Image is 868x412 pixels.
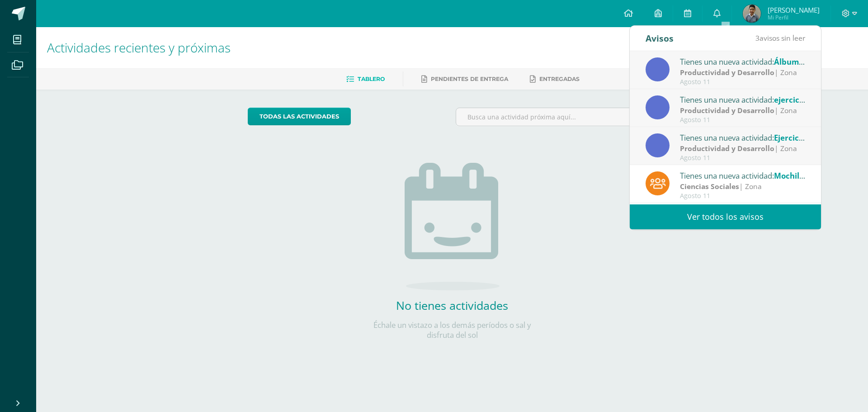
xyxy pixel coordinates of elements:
[431,76,508,82] span: Pendientes de entrega
[680,132,806,143] div: Tienes una nueva actividad:
[358,76,385,82] span: Tablero
[646,26,674,51] div: Avisos
[680,67,774,77] strong: Productividad y Desarrollo
[47,39,231,56] span: Actividades recientes y próximas
[755,33,805,43] span: avisos sin leer
[680,181,806,192] div: | Zona
[680,181,739,191] strong: Ciencias Sociales
[743,5,761,23] img: 6a29469838e8344275ebbde8307ef8c6.png
[680,67,806,78] div: | Zona
[530,72,580,86] a: Entregadas
[774,133,839,143] span: Ejercicio en hojas
[768,5,820,14] span: [PERSON_NAME]
[680,143,774,153] strong: Productividad y Desarrollo
[680,94,806,105] div: Tienes una nueva actividad:
[774,57,856,67] span: Álbum de dispositivos
[248,108,351,125] a: todas las Actividades
[680,56,806,67] div: Tienes una nueva actividad:
[768,14,820,21] span: Mi Perfil
[405,163,500,290] img: no_activities.png
[680,143,806,154] div: | Zona
[630,204,821,229] a: Ver todos los avisos
[362,320,542,340] p: Échale un vistazo a los demás períodos o sal y disfruta del sol
[680,78,806,86] div: Agosto 11
[755,33,759,43] span: 3
[539,76,580,82] span: Entregadas
[421,72,508,86] a: Pendientes de entrega
[680,192,806,200] div: Agosto 11
[362,298,542,313] h2: No tienes actividades
[346,72,385,86] a: Tablero
[774,95,864,105] span: ejercicio en el cuaderno
[680,105,774,115] strong: Productividad y Desarrollo
[680,116,806,124] div: Agosto 11
[456,108,656,126] input: Busca una actividad próxima aquí...
[680,105,806,116] div: | Zona
[680,170,806,181] div: Tienes una nueva actividad:
[774,170,838,181] span: Mochila 72 horas
[680,154,806,162] div: Agosto 11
